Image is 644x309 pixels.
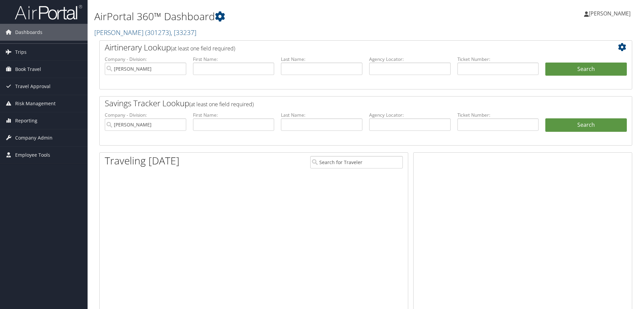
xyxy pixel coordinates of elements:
[171,28,196,37] span: , [ 33237 ]
[94,28,196,37] a: [PERSON_NAME]
[94,9,456,24] h1: AirPortal 360™ Dashboard
[105,112,186,118] label: Company - Division:
[15,147,50,163] span: Employee Tools
[189,101,254,108] span: (at least one field required)
[310,156,403,168] input: Search for Traveler
[281,112,362,118] label: Last Name:
[369,112,451,118] label: Agency Locator:
[545,63,627,76] button: Search
[589,10,631,17] span: [PERSON_NAME]
[15,129,53,146] span: Company Admin
[584,3,637,24] a: [PERSON_NAME]
[281,56,362,63] label: Last Name:
[15,61,41,78] span: Book Travel
[105,42,582,53] h2: Airtinerary Lookup
[457,112,539,118] label: Ticket Number:
[193,56,275,63] label: First Name:
[105,154,180,168] h1: Traveling [DATE]
[369,56,451,63] label: Agency Locator:
[105,56,186,63] label: Company - Division:
[15,95,56,112] span: Risk Management
[193,112,275,118] label: First Name:
[457,56,539,63] label: Ticket Number:
[105,118,186,131] input: search accounts
[15,4,82,20] img: airportal-logo.png
[15,24,42,41] span: Dashboards
[15,112,37,129] span: Reporting
[145,28,171,37] span: ( 301273 )
[171,45,235,52] span: (at least one field required)
[545,118,627,132] a: Search
[105,98,582,109] h2: Savings Tracker Lookup
[15,44,27,61] span: Trips
[15,78,51,95] span: Travel Approval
